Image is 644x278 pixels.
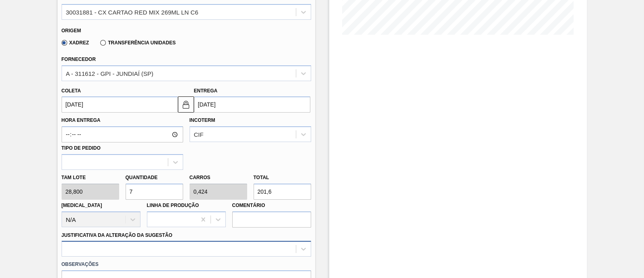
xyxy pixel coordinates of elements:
[62,172,119,184] label: Tam lote
[66,8,198,15] div: 30031881 - CX CARTAO RED MIX 269ML LN C6
[62,145,101,151] label: Tipo de pedido
[62,232,173,238] label: Justificativa da Alteração da Sugestão
[194,88,218,94] label: Entrega
[147,203,199,208] label: Linha de Produção
[194,131,204,138] div: CIF
[62,115,183,126] label: Hora Entrega
[178,96,194,113] button: locked
[190,117,215,123] label: Incoterm
[66,70,154,77] div: A - 311612 - GPI - JUNDIAÍ (SP)
[62,96,178,113] input: dd/mm/yyyy
[126,175,158,180] label: Quantidade
[62,56,96,62] label: Fornecedor
[62,203,102,208] label: [MEDICAL_DATA]
[232,200,311,211] label: Comentário
[62,88,81,94] label: Coleta
[194,96,310,113] input: dd/mm/yyyy
[254,175,269,180] label: Total
[190,175,211,180] label: Carros
[181,100,191,109] img: locked
[62,259,311,270] label: Observações
[62,28,81,33] label: Origem
[100,40,175,46] label: Transferência Unidades
[62,40,89,46] label: Xadrez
